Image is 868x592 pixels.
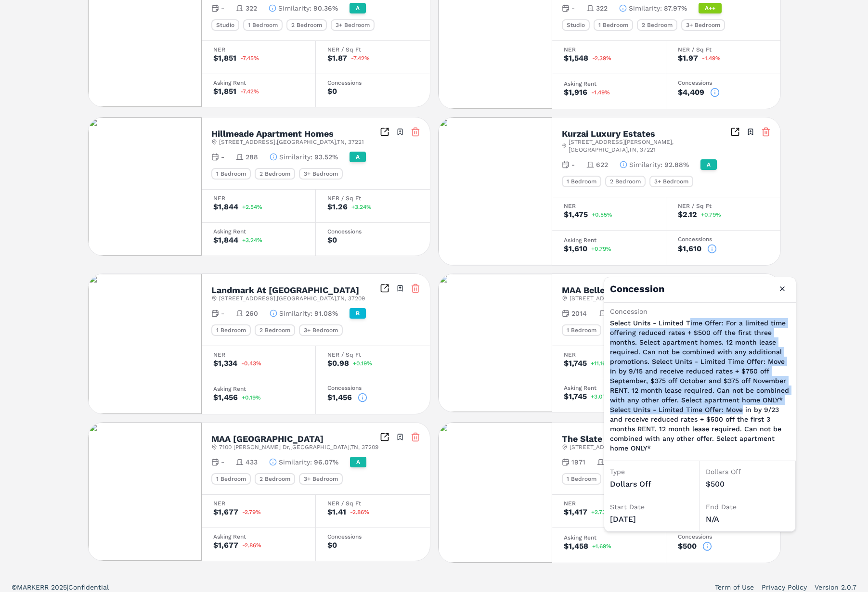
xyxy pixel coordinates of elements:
span: 96.07% [314,457,338,467]
div: NER [564,501,654,506]
span: 87.97% [664,3,687,13]
div: Asking Rent [213,80,304,86]
div: $1.26 [327,203,348,211]
span: Similarity : [629,160,662,169]
div: NER / Sq Ft [678,203,769,209]
div: Concessions [327,385,418,391]
span: +3.24% [242,237,262,243]
span: Similarity : [279,457,312,467]
div: Concessions [678,80,769,86]
div: $1.97 [678,54,698,62]
div: NER [564,352,654,358]
button: Similarity:90.36% [269,3,338,13]
div: A [350,3,366,13]
div: $0 [327,236,337,244]
div: Asking Rent [564,385,654,391]
span: +2.54% [242,204,262,210]
span: 92.88% [664,160,689,169]
div: $0 [327,541,337,549]
span: [STREET_ADDRESS] , [GEOGRAPHIC_DATA] , TN , 37209 [219,295,365,302]
div: $500 [678,542,697,550]
span: +0.19% [242,395,261,400]
div: $1,916 [564,89,587,96]
div: Studio [211,19,239,31]
div: NER / Sq Ft [327,501,418,506]
div: 2 Bedroom [605,176,646,187]
span: [STREET_ADDRESS][PERSON_NAME] , [GEOGRAPHIC_DATA] , TN , 37221 [569,138,730,154]
span: -2.79% [242,509,261,515]
button: Similarity:92.88% [620,160,689,169]
div: 1 Bedroom [562,176,601,187]
div: 2 Bedroom [255,168,295,180]
span: - [221,457,224,467]
h2: Kurzai Luxury Estates [562,129,655,138]
span: +1.69% [592,543,611,549]
div: $1,334 [213,360,237,367]
div: $0 [327,88,337,95]
span: © [12,583,17,591]
span: +11.16% [591,360,611,366]
div: NER / Sq Ft [327,352,418,358]
div: $1,851 [213,88,236,95]
span: 1971 [571,457,585,467]
h2: MAA Bellevue [562,286,620,295]
span: -2.86% [350,509,369,515]
span: +2.73% [591,509,611,515]
div: NER [564,203,654,209]
span: 91.08% [314,309,338,318]
span: Similarity : [279,152,312,162]
div: $1,458 [564,542,588,550]
div: A [350,457,366,467]
span: 288 [246,152,258,162]
div: $1,548 [564,54,588,62]
div: 1 Bedroom [594,19,633,31]
div: Concessions [327,534,418,540]
div: $1,677 [213,541,238,549]
div: Concessions [327,80,418,86]
div: NER / Sq Ft [327,195,418,201]
div: $1,844 [213,203,238,211]
div: N/A [706,514,790,525]
div: 2 Bedroom [637,19,677,31]
span: -0.43% [241,360,261,366]
h2: Hillmeade Apartment Homes [211,129,334,138]
span: Similarity : [278,3,311,13]
span: -1.49% [591,90,610,95]
span: 260 [246,309,258,318]
a: Inspect Comparables [730,127,740,137]
div: $2.12 [678,211,697,219]
div: $1,745 [564,360,587,367]
div: [DATE] [610,514,694,525]
span: -2.86% [242,542,261,548]
a: Inspect Comparables [380,127,389,137]
div: $4,409 [678,89,704,96]
div: Asking Rent [564,535,654,541]
div: 1 Bedroom [211,168,251,180]
span: 93.52% [314,152,338,162]
span: - [221,3,224,13]
span: 2025 | [51,583,68,591]
button: Similarity:96.07% [269,457,338,467]
span: +0.55% [592,212,612,218]
span: -7.42% [240,89,259,94]
span: - [571,3,575,13]
div: $1,851 [213,54,236,62]
div: 3+ Bedroom [649,176,693,187]
a: Inspect Comparables [380,432,389,442]
span: -7.45% [240,55,259,61]
div: 3+ Bedroom [299,473,343,485]
span: -2.39% [592,55,611,61]
div: Start Date [610,502,694,512]
p: Select Units - Limited Time Offer: For a limited time offering reduced rates + $500 off the first... [610,318,790,453]
h2: Landmark At [GEOGRAPHIC_DATA] [211,286,359,295]
span: -1.49% [702,55,721,61]
div: Concessions [678,236,769,242]
div: $1,610 [564,245,587,253]
div: NER [213,501,304,506]
a: Version 2.0.7 [815,582,856,592]
div: NER [213,195,304,201]
div: $1,417 [564,508,587,516]
span: [STREET_ADDRESS] , [GEOGRAPHIC_DATA] , TN , 37221 [570,443,714,451]
div: Asking Rent [564,81,654,87]
span: 7100 [PERSON_NAME] Dr , [GEOGRAPHIC_DATA] , TN , 37209 [219,443,378,451]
